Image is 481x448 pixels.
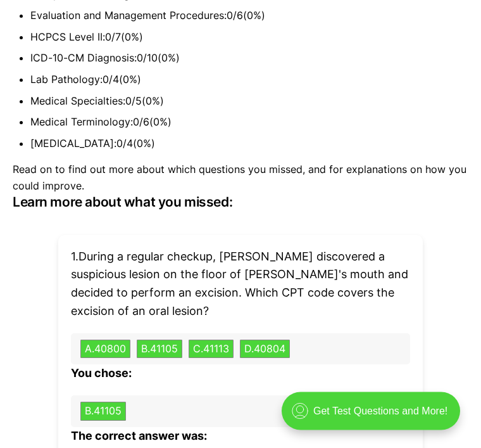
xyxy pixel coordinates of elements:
p: Read on to find out more about which questions you missed, and for explanations on how you could ... [13,162,468,195]
button: B.41105 [137,340,182,359]
b: The correct answer was: [71,430,207,443]
li: Lab Pathology : 0 / 4 ( 0 %) [30,72,468,89]
p: 1 . During a regular checkup, [PERSON_NAME] discovered a suspicious lesion on the floor of [PERSO... [71,248,410,321]
button: C.41113 [189,340,234,359]
h3: Learn more about what you missed: [13,195,468,210]
iframe: portal-trigger [271,386,481,448]
b: You chose: [71,367,132,380]
li: ICD-10-CM Diagnosis : 0 / 10 ( 0 %) [30,51,468,67]
li: [MEDICAL_DATA] : 0 / 4 ( 0 %) [30,136,468,153]
button: B.41105 [80,402,126,421]
li: Evaluation and Management Procedures : 0 / 6 ( 0 %) [30,8,468,25]
button: A.40800 [80,340,130,359]
li: Medical Specialties : 0 / 5 ( 0 %) [30,94,468,110]
li: Medical Terminology : 0 / 6 ( 0 %) [30,115,468,131]
button: D.40804 [240,340,290,359]
li: HCPCS Level II : 0 / 7 ( 0 %) [30,30,468,46]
